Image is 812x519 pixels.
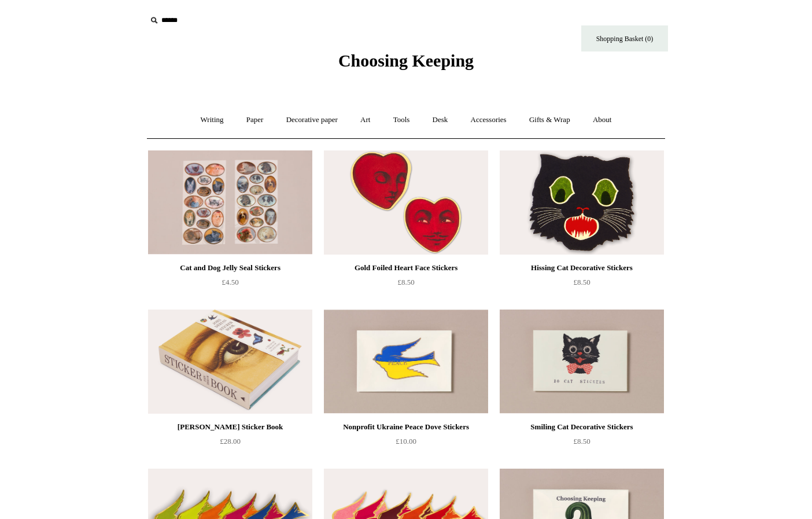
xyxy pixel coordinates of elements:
span: £4.50 [222,278,238,286]
a: About [582,105,622,135]
div: Nonprofit Ukraine Peace Dove Stickers [327,420,485,434]
a: Smiling Cat Decorative Stickers £8.50 [500,420,664,468]
a: Gold Foiled Heart Face Stickers Gold Foiled Heart Face Stickers [324,150,488,255]
div: [PERSON_NAME] Sticker Book [151,420,309,434]
div: Smiling Cat Decorative Stickers [503,420,661,434]
a: Gifts & Wrap [519,105,581,135]
img: Nonprofit Ukraine Peace Dove Stickers [324,310,488,414]
img: Smiling Cat Decorative Stickers [500,310,664,414]
a: Writing [190,105,234,135]
a: Desk [422,105,459,135]
a: Cat and Dog Jelly Seal Stickers £4.50 [148,261,312,308]
a: Shopping Basket (0) [581,25,668,51]
img: Cat and Dog Jelly Seal Stickers [148,150,312,255]
a: Hissing Cat Decorative Stickers Hissing Cat Decorative Stickers [500,150,664,255]
a: Accessories [460,105,517,135]
span: £28.00 [220,437,241,446]
div: Hissing Cat Decorative Stickers [503,261,661,275]
a: Nonprofit Ukraine Peace Dove Stickers £10.00 [324,420,488,468]
img: Gold Foiled Heart Face Stickers [324,150,488,255]
a: Hissing Cat Decorative Stickers £8.50 [500,261,664,308]
span: £10.00 [396,437,416,446]
a: Paper [236,105,274,135]
span: £8.50 [397,278,414,286]
span: £8.50 [573,437,590,446]
a: Decorative paper [276,105,348,135]
a: Smiling Cat Decorative Stickers Smiling Cat Decorative Stickers [500,310,664,414]
a: Nonprofit Ukraine Peace Dove Stickers Nonprofit Ukraine Peace Dove Stickers [324,310,488,414]
a: Art [350,105,381,135]
img: Hissing Cat Decorative Stickers [500,150,664,255]
a: John Derian Sticker Book John Derian Sticker Book [148,310,312,414]
span: Choosing Keeping [338,51,474,70]
a: Cat and Dog Jelly Seal Stickers Cat and Dog Jelly Seal Stickers [148,150,312,255]
a: [PERSON_NAME] Sticker Book £28.00 [148,420,312,468]
a: Tools [383,105,420,135]
img: John Derian Sticker Book [148,310,312,414]
div: Gold Foiled Heart Face Stickers [327,261,485,275]
span: £8.50 [573,278,590,286]
a: Gold Foiled Heart Face Stickers £8.50 [324,261,488,308]
div: Cat and Dog Jelly Seal Stickers [151,261,309,275]
a: Choosing Keeping [338,60,474,68]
